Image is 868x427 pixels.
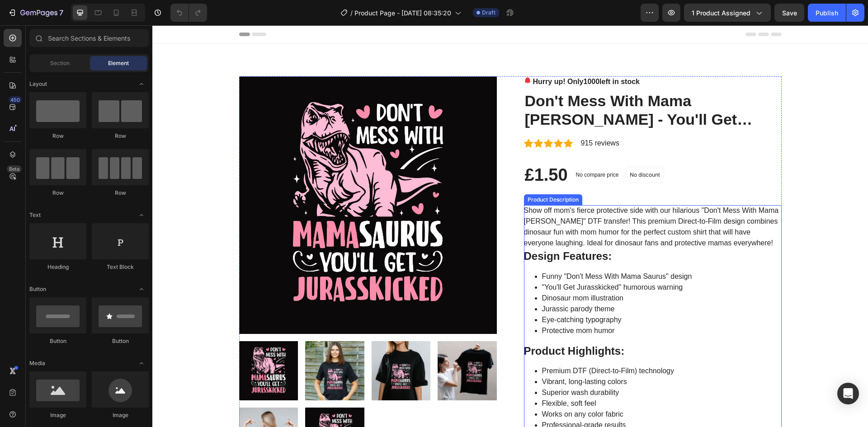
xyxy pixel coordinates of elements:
[92,263,149,271] div: Text Block
[92,337,149,345] div: Button
[372,139,416,161] div: £1.50
[816,8,838,18] div: Publish
[390,394,629,405] li: Professional-grade results
[390,340,629,351] li: Premium DTF (Direct-to-Film) technology
[390,257,629,267] li: "You'll Get Jurasskicked" humorous warning
[134,77,149,91] span: Toggle open
[92,189,149,197] div: Row
[429,113,467,123] p: 915 reviews
[431,52,448,60] span: 1000
[29,211,41,219] span: Text
[29,411,86,419] div: Image
[482,9,495,17] span: Draft
[29,263,86,271] div: Heading
[152,25,868,427] iframe: Design area
[774,4,804,22] button: Save
[372,319,472,332] h2: Product Highlights:
[29,285,46,293] span: Button
[50,59,70,67] span: Section
[390,246,629,257] li: Funny "Don't Mess With Mama Saurus" design
[372,225,460,237] h2: Design Features:
[170,4,207,22] div: Undo/Redo
[350,8,353,18] span: /
[4,4,67,22] button: 7
[29,189,86,197] div: Row
[372,66,629,104] h2: Don't Mess With Mama [PERSON_NAME] - You'll Get Jurasskicked" DTF Heat Transfer Sheet | Dinosaur ...
[29,29,149,47] input: Search Sections & Elements
[134,356,149,371] span: Toggle open
[372,181,627,221] p: Show off mom's fierce protective side with our hilarious "Don't Mess With Mama [PERSON_NAME]" DTF...
[782,9,797,17] span: Save
[684,4,771,22] button: 1 product assigned
[29,80,47,88] span: Layout
[381,51,488,62] p: Hurry up! Only left in stock
[390,267,629,278] li: Dinosaur mom illustration
[354,8,451,18] span: Product Page - [DATE] 08:35:20
[92,132,149,140] div: Row
[390,373,629,384] li: Flexible, soft feel
[7,165,22,173] div: Beta
[390,278,629,289] li: Jurassic parody theme
[390,351,629,362] li: Vibrant, long-lasting colors
[692,8,750,18] span: 1 product assigned
[390,300,629,311] li: Protective mom humor
[59,7,63,18] p: 7
[373,170,428,178] div: Product Description
[9,96,22,103] div: 450
[134,208,149,222] span: Toggle open
[29,132,86,140] div: Row
[29,359,45,367] span: Media
[108,59,129,67] span: Element
[390,362,629,373] li: Superior wash durability
[134,282,149,296] span: Toggle open
[390,289,629,300] li: Eye-catching typography
[477,145,508,154] p: No discount
[390,384,629,394] li: Works on any color fabric
[29,337,86,345] div: Button
[808,4,846,22] button: Publish
[424,147,467,152] p: No compare price
[837,383,859,404] div: Open Intercom Messenger
[92,411,149,419] div: Image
